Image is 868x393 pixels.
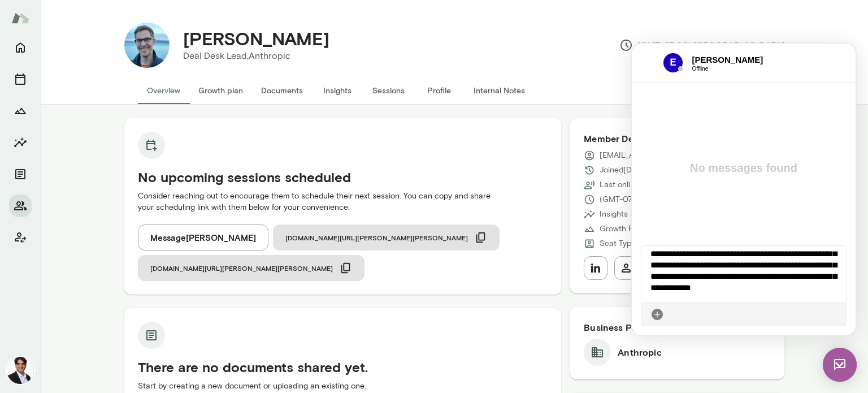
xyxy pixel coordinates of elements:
button: Growth plan [189,77,252,104]
p: (GMT-07:00) [GEOGRAPHIC_DATA] [600,194,730,205]
button: Documents [252,77,312,104]
img: Raj Manghani [7,357,34,384]
button: Insights [312,77,363,104]
button: Overview [138,77,189,104]
p: Last online [DATE] [600,179,663,191]
button: Home [9,36,32,59]
button: Documents [9,163,32,185]
span: [DOMAIN_NAME][URL][PERSON_NAME][PERSON_NAME] [285,233,468,242]
h6: Business Plan [584,321,771,334]
div: Attach [19,264,32,278]
img: Mento [11,7,29,29]
button: Members [9,195,32,217]
p: Deal Desk Lead, Anthropic [183,49,329,63]
p: Insights Status: Unsent [600,209,681,220]
button: [DOMAIN_NAME][URL][PERSON_NAME][PERSON_NAME] [273,224,500,251]
h6: [PERSON_NAME] [60,10,150,23]
button: [DOMAIN_NAME][URL][PERSON_NAME][PERSON_NAME] [138,255,364,281]
button: Sessions [9,68,32,90]
h6: Member Details [584,132,771,145]
button: Client app [9,226,32,249]
img: data:image/png;base64,iVBORw0KGgoAAAANSUhEUgAAAMgAAADICAYAAACtWK6eAAAGqUlEQVR4AezdMYpkVRTG8WKcSIy... [31,9,51,29]
button: Growth Plan [9,100,32,122]
h5: No upcoming sessions scheduled [138,168,548,186]
span: [DOMAIN_NAME][URL][PERSON_NAME][PERSON_NAME] [150,264,333,273]
button: Message[PERSON_NAME] [138,224,268,251]
h6: Anthropic [618,346,661,359]
button: Internal Notes [465,77,534,104]
p: Growth Plan: Not Started [600,223,688,235]
button: Profile [414,77,465,104]
p: [EMAIL_ADDRESS][DOMAIN_NAME] [600,150,731,161]
p: Seat Type: Standard/Leadership [600,238,714,249]
p: Start by creating a new document or uploading an existing one. [138,381,548,392]
button: Insights [9,131,32,154]
p: Consider reaching out to encourage them to schedule their next session. You can copy and share yo... [138,191,548,213]
span: Offline [60,23,150,28]
img: Eric Stoltz [124,23,170,68]
p: Joined [DATE] [600,165,648,176]
h4: [PERSON_NAME] [183,28,329,49]
button: Sessions [363,77,414,104]
p: (GMT-07:00) [GEOGRAPHIC_DATA] [619,38,784,52]
h5: There are no documents shared yet. [138,358,548,376]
